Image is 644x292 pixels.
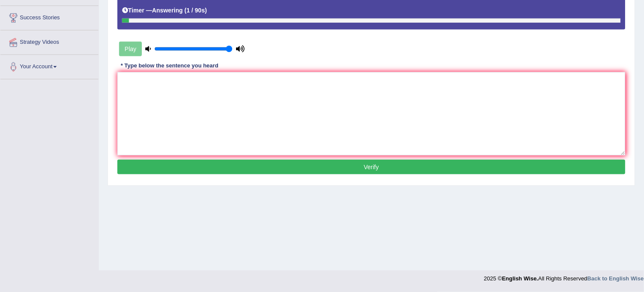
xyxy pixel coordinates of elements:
a: Success Stories [0,6,98,27]
h5: Timer — [122,7,207,14]
a: Back to English Wise [588,276,644,282]
b: ( [184,7,187,14]
a: Your Account [0,55,98,76]
div: * Type below the sentence you heard [117,62,222,70]
b: ) [205,7,207,14]
a: Strategy Videos [0,30,98,52]
div: 2025 © All Rights Reserved [484,271,644,283]
strong: English Wise. [502,276,538,282]
b: Answering [152,7,183,14]
b: 1 / 90s [187,7,205,14]
button: Verify [117,160,626,174]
